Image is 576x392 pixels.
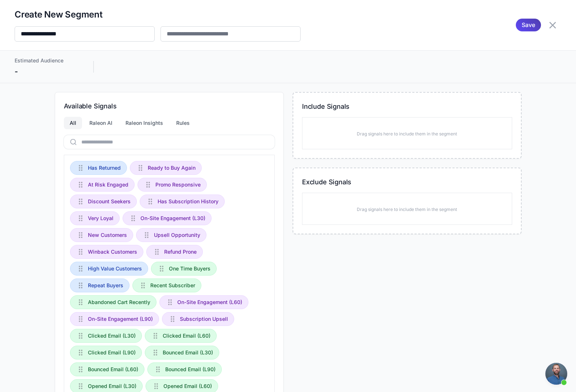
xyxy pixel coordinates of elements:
[88,265,142,273] span: High Value Customers
[88,231,127,239] span: New Customers
[177,298,242,306] span: On-Site Engagement (L60)
[88,349,136,357] span: Clicked Email (L90)
[163,332,210,340] span: Clicked Email (L60)
[180,315,228,323] span: Subscription Upsell
[88,315,153,323] span: On-Site Engagement (L90)
[64,117,82,129] div: All
[140,214,205,222] span: On-Site Engagement (L30)
[165,365,216,373] span: Bounced Email (L90)
[88,382,136,390] span: Opened Email (L30)
[545,363,567,385] a: Open chat
[88,181,128,189] span: At Risk Engaged
[88,298,150,306] span: Abandoned Cart Recently
[84,117,118,129] div: Raleon AI
[302,177,512,187] h3: Exclude Signals
[64,101,275,111] h3: Available Signals
[169,265,210,273] span: One Time Buyers
[158,197,219,205] span: Has Subscription History
[357,131,457,137] p: Drag signals here to include them in the segment
[88,248,137,256] span: Winback Customers
[164,248,197,256] span: Refund Prone
[88,332,136,340] span: Clicked Email (L30)
[88,197,131,205] span: Discount Seekers
[15,57,79,65] div: Estimated Audience
[88,164,121,172] span: Has Returned
[15,66,79,77] div: -
[150,281,195,289] span: Recent Subscriber
[15,9,301,20] h2: Create New Segment
[163,382,212,390] span: Opened Email (L60)
[302,101,512,111] h3: Include Signals
[357,206,457,213] p: Drag signals here to include them in the segment
[88,365,138,373] span: Bounced Email (L60)
[522,19,535,31] span: Save
[170,117,196,129] div: Rules
[120,117,169,129] div: Raleon Insights
[88,214,113,222] span: Very Loyal
[154,231,200,239] span: Upsell Opportunity
[148,164,196,172] span: Ready to Buy Again
[88,281,123,289] span: Repeat Buyers
[155,181,201,189] span: Promo Responsive
[163,349,213,357] span: Bounced Email (L30)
